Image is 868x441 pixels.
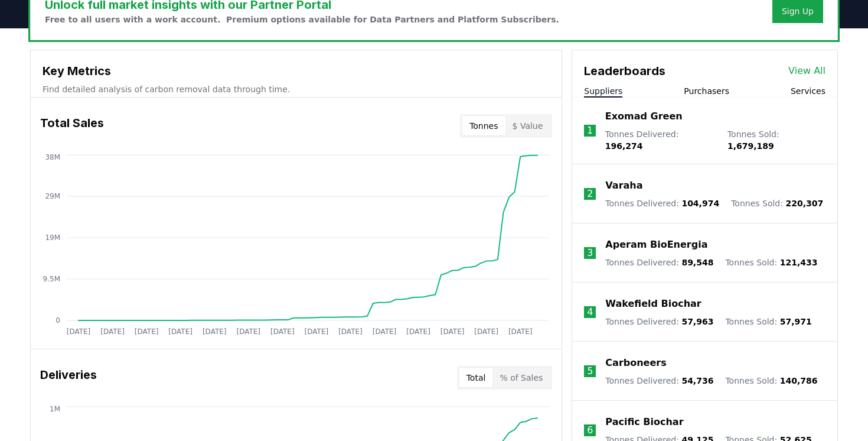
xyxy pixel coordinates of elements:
[270,327,295,336] tspan: [DATE]
[474,327,498,336] tspan: [DATE]
[338,327,363,336] tspan: [DATE]
[681,258,713,267] span: 89,548
[505,116,550,135] button: $ Value
[45,14,559,25] p: Free to all users with a work account. Premium options available for Data Partners and Platform S...
[100,327,125,336] tspan: [DATE]
[605,415,683,429] a: Pacific Biochar
[605,257,713,268] p: Tonnes Delivered :
[43,83,550,95] p: Find detailed analysis of carbon removal data through time.
[584,62,665,80] h3: Leaderboards
[605,238,707,252] a: Aperam BioEnergia
[45,234,60,242] tspan: 19M
[684,85,729,97] button: Purchasers
[508,327,533,336] tspan: [DATE]
[67,327,91,336] tspan: [DATE]
[605,109,683,124] a: Exomad Green
[587,124,593,138] p: 1
[605,297,701,311] a: Wakefield Biochar
[681,376,713,385] span: 54,736
[791,85,825,97] button: Services
[406,327,430,336] tspan: [DATE]
[45,192,60,200] tspan: 29M
[587,423,593,437] p: 6
[45,153,60,161] tspan: 38M
[681,199,719,208] span: 104,974
[135,327,159,336] tspan: [DATE]
[492,368,550,387] button: % of Sales
[782,5,814,17] a: Sign Up
[305,327,329,336] tspan: [DATE]
[40,366,97,390] h3: Deliveries
[605,141,643,151] span: 196,274
[43,62,550,80] h3: Key Metrics
[203,327,227,336] tspan: [DATE]
[56,316,60,325] tspan: 0
[584,85,622,97] button: Suppliers
[587,246,593,260] p: 3
[236,327,260,336] tspan: [DATE]
[373,327,397,336] tspan: [DATE]
[725,316,811,327] p: Tonnes Sold :
[587,187,593,201] p: 2
[605,179,642,193] a: Varaha
[605,197,719,209] p: Tonnes Delivered :
[780,317,812,326] span: 57,971
[727,141,774,151] span: 1,679,189
[731,197,823,209] p: Tonnes Sold :
[681,317,713,326] span: 57,963
[780,376,818,385] span: 140,786
[168,327,192,336] tspan: [DATE]
[605,128,716,152] p: Tonnes Delivered :
[605,375,713,387] p: Tonnes Delivered :
[587,364,593,378] p: 5
[727,128,825,152] p: Tonnes Sold :
[785,199,823,208] span: 220,307
[605,356,666,370] a: Carboneers
[440,327,465,336] tspan: [DATE]
[462,116,505,135] button: Tonnes
[725,375,817,387] p: Tonnes Sold :
[780,258,818,267] span: 121,433
[43,275,60,283] tspan: 9.5M
[725,257,817,268] p: Tonnes Sold :
[459,368,493,387] button: Total
[40,114,104,138] h3: Total Sales
[587,305,593,319] p: 4
[605,316,713,327] p: Tonnes Delivered :
[788,64,825,78] a: View All
[50,405,60,413] tspan: 1M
